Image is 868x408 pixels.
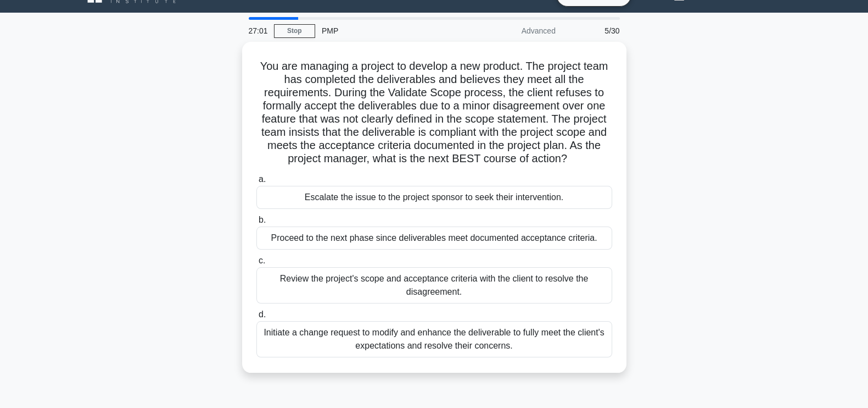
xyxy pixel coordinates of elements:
h5: You are managing a project to develop a new product. The project team has completed the deliverab... [255,59,613,166]
div: 27:01 [242,20,274,42]
div: Escalate the issue to the project sponsor to seek their intervention. [256,186,612,209]
span: c. [259,256,265,265]
div: 5/30 [562,20,626,42]
div: Review the project's scope and acceptance criteria with the client to resolve the disagreement. [256,267,612,304]
div: Proceed to the next phase since deliverables meet documented acceptance criteria. [256,227,612,250]
span: a. [259,174,266,184]
div: Advanced [466,20,562,42]
div: PMP [315,20,466,42]
span: d. [259,310,266,319]
span: b. [259,215,266,224]
div: Initiate a change request to modify and enhance the deliverable to fully meet the client's expect... [256,321,612,357]
a: Stop [274,24,315,38]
